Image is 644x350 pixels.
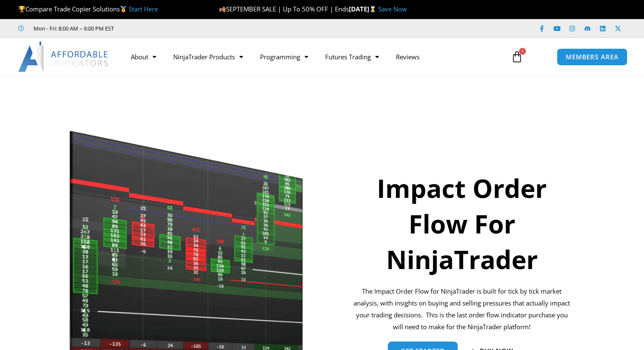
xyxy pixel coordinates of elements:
span: SEPTEMBER SALE | Up To 50% OFF | Ends [219,5,349,13]
span: Mon - Fri: 8:00 AM – 6:00 PM EST [31,23,114,33]
a: Reviews [387,47,428,67]
iframe: Customer reviews powered by Trustpilot [126,24,253,33]
a: Save Now [378,5,407,13]
img: 🥇 [120,6,127,12]
a: About [122,47,165,67]
a: 1 [498,44,536,69]
a: MEMBERS AREA [557,48,627,66]
a: Programming [252,47,317,67]
a: Futures Trading [317,47,387,67]
strong: [DATE] [349,5,378,13]
a: Start Here [129,5,158,13]
a: NinjaTrader Products [165,47,252,67]
span: 1 [519,48,526,55]
span: MEMBERS AREA [566,54,619,60]
img: 🍂 [219,6,226,12]
img: ⌛ [370,6,376,12]
span: Compare Trade Copier Solutions [18,5,158,13]
img: 🏆 [19,6,25,12]
p: The Impact Order Flow for NinjaTrader is built for tick by tick market analysis, with insights on... [352,286,572,333]
img: LogoAI | Affordable Indicators – NinjaTrader [18,42,109,72]
h1: Impact Order Flow For NinjaTrader [352,170,572,277]
nav: Menu [122,47,503,67]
